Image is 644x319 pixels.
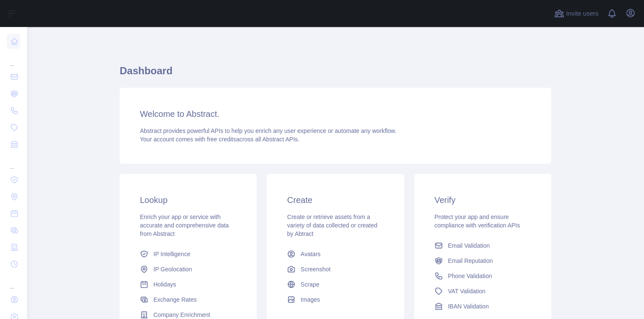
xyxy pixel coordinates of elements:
[153,265,192,273] span: IP Geolocation
[435,214,520,229] span: Protect your app and ensure compliance with verification APIs
[431,268,534,284] a: Phone Validation
[431,253,534,268] a: Email Reputation
[137,246,240,262] a: IP Intelligence
[448,302,489,311] span: IBAN Validation
[431,284,534,299] a: VAT Validation
[153,311,210,319] span: Company Enrichment
[7,154,20,170] div: ...
[140,108,531,120] h3: Welcome to Abstract.
[448,287,486,295] span: VAT Validation
[448,257,493,265] span: Email Reputation
[137,262,240,277] a: IP Geolocation
[140,194,236,206] h3: Lookup
[301,295,320,304] span: Images
[153,295,197,304] span: Exchange Rates
[137,277,240,292] a: Holidays
[448,272,492,280] span: Phone Validation
[448,241,490,250] span: Email Validation
[287,194,384,206] h3: Create
[301,265,330,273] span: Screenshot
[284,262,387,277] a: Screenshot
[431,299,534,314] a: IBAN Validation
[7,273,20,290] div: ...
[137,292,240,307] a: Exchange Rates
[140,127,397,134] span: Abstract provides powerful APIs to help you enrich any user experience or automate any workflow.
[284,246,387,262] a: Avatars
[566,9,598,19] span: Invite users
[553,7,600,20] button: Invite users
[435,194,531,206] h3: Verify
[153,280,176,289] span: Holidays
[287,214,377,237] span: Create or retrieve assets from a variety of data collected or created by Abtract
[284,292,387,307] a: Images
[7,51,20,68] div: ...
[207,136,236,143] span: free credits
[301,280,319,289] span: Scrape
[301,250,320,258] span: Avatars
[284,277,387,292] a: Scrape
[140,136,299,143] span: Your account comes with across all Abstract APIs.
[120,64,551,84] h1: Dashboard
[153,250,191,258] span: IP Intelligence
[140,214,229,237] span: Enrich your app or service with accurate and comprehensive data from Abstract
[431,238,534,253] a: Email Validation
